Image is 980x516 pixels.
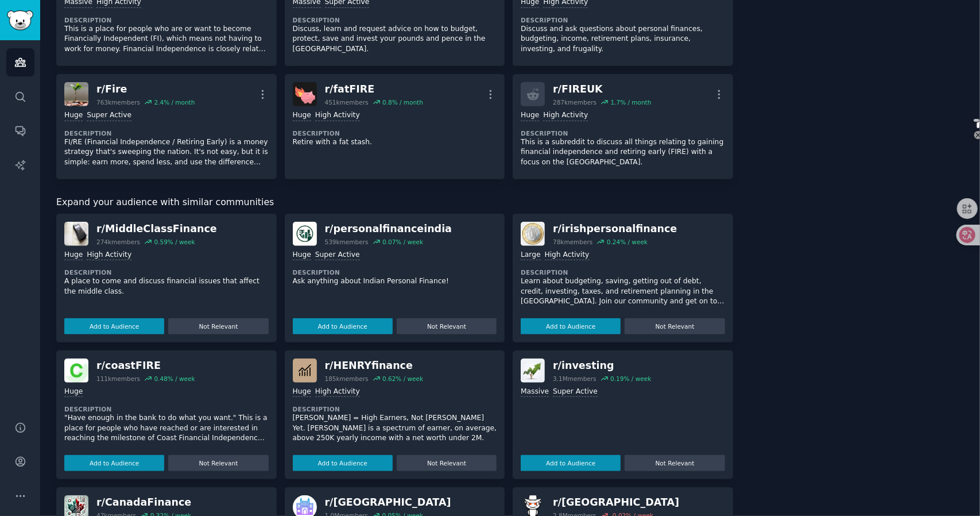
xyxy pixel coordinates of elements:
button: Add to Audience [293,455,393,471]
img: fatFIRE [293,82,317,106]
p: [PERSON_NAME] = High Earners, Not [PERSON_NAME] Yet. [PERSON_NAME] is a spectrum of earner, on av... [293,413,497,444]
div: Huge [64,387,83,398]
div: 0.19 % / week [610,375,651,383]
div: 274k members [96,238,140,246]
div: r/ investing [553,359,651,373]
div: r/ Fire [96,82,195,97]
p: Discuss and ask questions about personal finances, budgeting, income, retirement plans, insurance... [521,24,725,55]
dt: Description [293,16,497,24]
div: Huge [293,250,311,261]
div: 0.62 % / week [382,375,423,383]
div: High Activity [545,250,590,261]
div: 539k members [325,238,369,246]
div: Super Active [315,250,360,261]
div: High Activity [87,250,131,261]
button: Not Relevant [397,318,497,334]
div: r/ [GEOGRAPHIC_DATA] [325,495,451,510]
p: A place to come and discuss financial issues that affect the middle class. [64,276,269,296]
p: Discuss, learn and request advice on how to budget, protect, save and invest your pounds and penc... [293,24,497,55]
button: Add to Audience [293,318,393,334]
div: r/ CanadaFinance [96,495,191,510]
div: r/ MiddleClassFinance [96,222,217,236]
div: 0.8 % / month [382,98,423,106]
img: irishpersonalfinance [521,222,545,246]
dt: Description [64,16,269,24]
div: 763k members [96,98,140,106]
span: Expand your audience with similar communities [56,195,274,210]
button: Add to Audience [521,455,621,471]
dt: Description [293,129,497,137]
a: r/FIREUK287kmembers1.7% / monthHugeHigh ActivityDescriptionThis is a subreddit to discuss all thi... [513,74,733,179]
div: Huge [64,250,83,261]
p: Retire with a fat stash. [293,137,497,148]
div: High Activity [543,110,588,121]
dt: Description [64,268,269,276]
button: Not Relevant [625,318,725,334]
div: r/ [GEOGRAPHIC_DATA] [553,495,679,510]
p: "Have enough in the bank to do what you want." This is a place for people who have reached or are... [64,413,269,444]
img: MiddleClassFinance [64,222,88,246]
dt: Description [521,16,725,24]
div: 451k members [325,98,369,106]
div: r/ FIREUK [553,82,651,97]
p: This is a place for people who are or want to become Financially Independent (FI), which means no... [64,24,269,55]
div: r/ irishpersonalfinance [553,222,677,236]
div: r/ personalfinanceindia [325,222,452,236]
div: r/ coastFIRE [96,359,195,373]
div: 0.24 % / week [607,238,648,246]
div: r/ HENRYfinance [325,359,424,373]
p: Ask anything about Indian Personal Finance! [293,276,497,287]
dt: Description [64,405,269,413]
button: Add to Audience [64,455,164,471]
div: High Activity [315,110,360,121]
div: 3.1M members [553,375,596,383]
div: 2.4 % / month [154,98,195,106]
div: 1.7 % / month [611,98,652,106]
div: 287k members [553,98,596,106]
button: Not Relevant [625,455,725,471]
div: Super Active [553,387,598,398]
div: Huge [64,110,83,121]
div: r/ fatFIRE [325,82,423,97]
p: Learn about budgeting, saving, getting out of debt, credit, investing, taxes, and retirement plan... [521,276,725,307]
div: Large [521,250,540,261]
button: Add to Audience [521,318,621,334]
a: fatFIREr/fatFIRE451kmembers0.8% / monthHugeHigh ActivityDescriptionRetire with a fat stash. [285,74,505,179]
div: Huge [521,110,539,121]
img: GummySearch logo [7,10,33,30]
img: investing [521,359,545,383]
div: 185k members [325,375,369,383]
button: Not Relevant [168,455,268,471]
dt: Description [521,129,725,137]
img: personalfinanceindia [293,222,317,246]
img: HENRYfinance [293,359,317,383]
img: coastFIRE [64,359,88,383]
div: 0.59 % / week [154,238,195,246]
div: 0.48 % / week [154,375,195,383]
dt: Description [293,268,497,276]
button: Not Relevant [168,318,268,334]
div: High Activity [315,387,360,398]
div: Super Active [87,110,131,121]
p: FI/RE (Financial Independence / Retiring Early) is a money strategy that's sweeping the nation. I... [64,137,269,168]
div: 111k members [96,375,140,383]
dt: Description [64,129,269,137]
p: This is a subreddit to discuss all things relating to gaining financial independence and retiring... [521,137,725,168]
div: Huge [293,110,311,121]
dt: Description [293,405,497,413]
a: Firer/Fire763kmembers2.4% / monthHugeSuper ActiveDescriptionFI/RE (Financial Independence / Retir... [56,74,277,179]
img: Fire [64,82,88,106]
div: 78k members [553,238,592,246]
div: 0.07 % / week [382,238,423,246]
button: Not Relevant [397,455,497,471]
div: Huge [293,387,311,398]
button: Add to Audience [64,318,164,334]
div: Massive [521,387,549,398]
dt: Description [521,268,725,276]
